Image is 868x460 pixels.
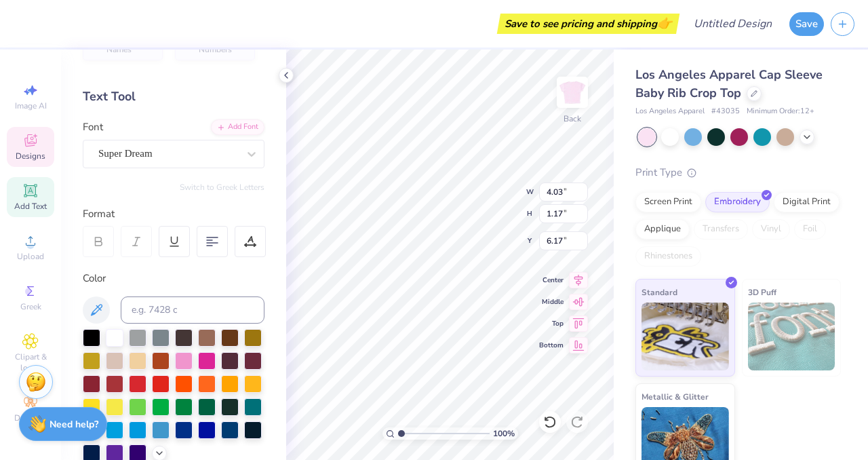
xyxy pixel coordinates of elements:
div: Transfers [694,219,748,239]
span: Middle [539,297,564,307]
input: Untitled Design [683,10,783,37]
button: Save [789,12,824,36]
span: Upload [17,251,44,262]
span: Bottom [539,341,564,350]
img: Back [559,79,586,106]
span: 100 % [493,427,515,440]
input: e.g. 7428 c [121,296,264,324]
div: Format [83,206,266,222]
label: Font [83,119,103,135]
span: 3D Puff [748,285,776,299]
span: Clipart & logos [7,351,54,373]
span: Standard [642,285,677,299]
div: Embroidery [705,192,770,212]
div: Add Font [211,119,264,135]
div: Save to see pricing and shipping [500,14,676,34]
span: Personalized Numbers [199,35,247,54]
span: Image AI [15,100,47,111]
img: Standard [642,303,729,370]
div: Rhinestones [635,246,701,267]
span: 👉 [657,15,672,31]
span: Los Angeles Apparel Cap Sleeve Baby Rib Crop Top [635,66,823,101]
div: Back [564,113,581,125]
button: Switch to Greek Letters [180,182,264,193]
div: Applique [635,219,690,239]
div: Digital Print [774,192,840,212]
span: Center [539,275,564,285]
img: 3D Puff [748,303,835,370]
span: Metallic & Glitter [642,389,709,404]
span: Decorate [14,413,47,423]
span: Designs [16,151,45,161]
div: Foil [794,219,826,239]
span: Minimum Order: 12 + [747,106,814,117]
div: Vinyl [752,219,790,239]
span: Greek [20,301,41,312]
span: Top [539,319,564,328]
span: Los Angeles Apparel [635,106,705,117]
div: Print Type [635,165,841,180]
div: Screen Print [635,192,701,212]
div: Color [83,271,264,286]
span: Personalized Names [106,35,155,54]
span: # 43035 [711,106,740,117]
strong: Need help? [50,418,98,431]
span: Add Text [14,201,47,212]
div: Text Tool [83,88,264,106]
